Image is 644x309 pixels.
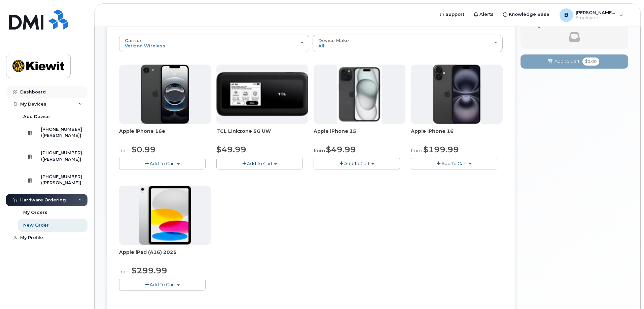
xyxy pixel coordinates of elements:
img: iphone15.jpg [337,65,382,124]
small: from [119,269,131,275]
span: Knowledge Base [509,11,549,18]
a: Alerts [469,8,498,21]
span: Add To Cart [441,161,467,166]
div: Apple iPhone 16 [411,128,503,141]
img: iphone_16_plus.png [433,65,480,124]
span: B [564,11,568,19]
button: Add to Cart $0.00 [521,54,628,68]
button: Carrier Verizon Wireless [119,35,309,52]
span: Device Make [318,38,349,43]
span: Add To Cart [344,161,370,166]
small: from [411,148,422,154]
span: All [318,43,324,48]
span: Alerts [479,11,494,18]
img: linkzone5g.png [216,72,308,116]
img: iphone16e.png [141,65,189,124]
span: $49.99 [326,145,356,154]
span: Carrier [125,38,142,43]
span: Add To Cart [150,161,175,166]
button: Add To Cart [119,279,206,291]
button: Add To Cart [314,158,400,169]
div: Apple iPhone 16e [119,128,211,141]
button: Add To Cart [119,158,206,169]
button: Add To Cart [411,158,497,169]
small: from [314,148,325,154]
span: [PERSON_NAME].Ortiz1 [576,10,616,15]
span: Verizon Wireless [125,43,165,48]
div: TCL Linkzone 5G UW [216,128,308,141]
span: Support [445,11,464,18]
span: $49.99 [216,145,246,154]
button: Add To Cart [216,158,303,169]
small: from [119,148,131,154]
div: Apple iPad (A16) 2025 [119,249,211,262]
span: Add To Cart [247,161,273,166]
a: Support [435,8,469,21]
span: Employee [576,15,616,21]
iframe: Messenger Launcher [615,280,639,304]
div: Apple iPhone 15 [314,128,405,141]
span: Add to Cart [554,58,580,65]
span: $299.99 [132,266,167,275]
span: $199.99 [423,145,459,154]
span: $0.99 [132,145,156,154]
a: Knowledge Base [498,8,554,21]
button: Device Make All [313,35,503,52]
span: Add To Cart [150,282,175,287]
div: Bryan.Ortiz1 [555,8,628,22]
img: ipad_11.png [139,186,191,245]
span: $0.00 [582,57,599,66]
